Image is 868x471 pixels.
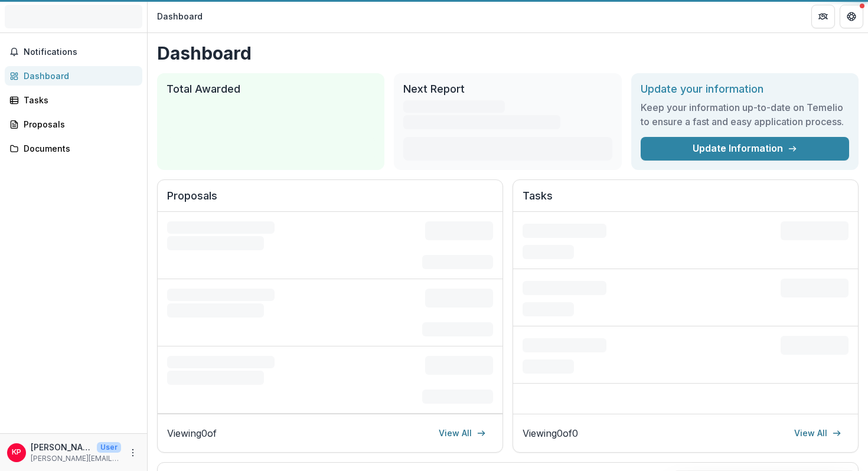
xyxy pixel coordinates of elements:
button: Notifications [5,42,142,61]
h2: Next Report [403,83,612,96]
button: Partners [811,5,835,28]
div: Tasks [24,94,133,106]
div: Dashboard [157,10,203,22]
p: [PERSON_NAME][EMAIL_ADDRESS][DOMAIN_NAME] [31,453,121,464]
p: Viewing 0 of 0 [523,426,578,440]
a: Tasks [5,90,142,110]
button: More [126,446,140,460]
p: [PERSON_NAME] [31,441,92,453]
a: Update Information [641,137,849,161]
h2: Proposals [167,189,493,212]
h3: Keep your information up-to-date on Temelio to ensure a fast and easy application process. [641,100,849,129]
h2: Total Awarded [167,83,375,96]
nav: breadcrumb [152,8,207,25]
div: Katie Pratt [12,449,21,456]
span: Notifications [24,47,138,57]
a: Dashboard [5,66,142,86]
a: View All [432,424,493,443]
div: Proposals [24,118,133,130]
div: Dashboard [24,70,133,82]
a: View All [787,424,849,443]
h2: Tasks [523,189,849,212]
a: Proposals [5,115,142,134]
div: Documents [24,142,133,155]
p: User [97,442,121,453]
a: Documents [5,139,142,158]
h1: Dashboard [157,42,859,64]
p: Viewing 0 of [167,426,217,440]
h2: Update your information [641,83,849,96]
button: Get Help [840,5,863,28]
